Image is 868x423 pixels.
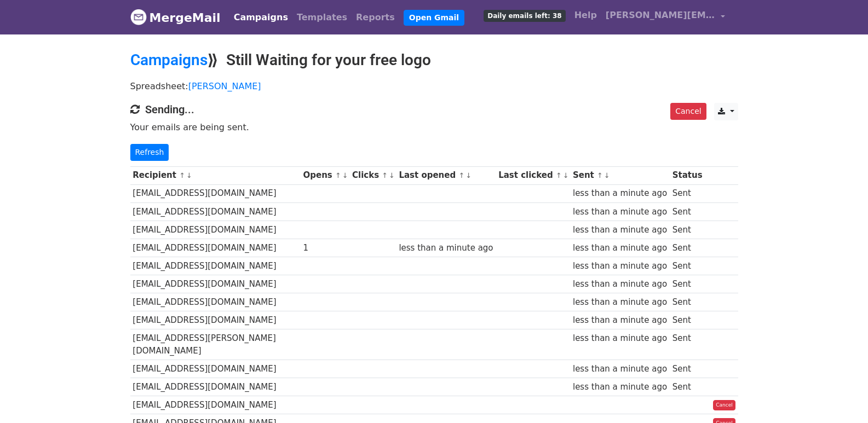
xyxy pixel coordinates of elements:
div: less than a minute ago [573,260,667,273]
a: Daily emails left: 38 [479,4,570,26]
a: Open Gmail [404,10,464,26]
span: Daily emails left: 38 [484,10,565,22]
div: less than a minute ago [573,363,667,375]
a: ↑ [335,171,341,179]
div: less than a minute ago [573,332,667,345]
a: ↑ [382,171,388,179]
a: Cancel [670,103,706,120]
td: [EMAIL_ADDRESS][DOMAIN_NAME] [130,239,301,257]
td: Sent [670,311,705,329]
a: ↓ [389,171,395,179]
a: MergeMail [130,6,221,29]
td: [EMAIL_ADDRESS][DOMAIN_NAME] [130,360,301,378]
a: [PERSON_NAME] [188,81,261,91]
td: Sent [670,202,705,221]
div: less than a minute ago [399,242,493,254]
p: Your emails are being sent. [130,121,738,133]
th: Sent [570,166,670,184]
td: Sent [670,275,705,293]
a: ↓ [465,171,472,179]
div: less than a minute ago [573,381,667,393]
th: Status [670,166,705,184]
div: less than a minute ago [573,224,667,236]
a: Cancel [713,400,735,411]
div: less than a minute ago [573,296,667,309]
th: Opens [301,166,350,184]
td: Sent [670,329,705,360]
div: 1 [303,242,347,254]
a: ↑ [179,171,185,179]
div: less than a minute ago [573,206,667,218]
th: Clicks [349,166,396,184]
td: Sent [670,221,705,239]
a: ↓ [186,171,192,179]
a: ↑ [556,171,562,179]
td: [EMAIL_ADDRESS][PERSON_NAME][DOMAIN_NAME] [130,329,301,360]
td: [EMAIL_ADDRESS][DOMAIN_NAME] [130,257,301,275]
div: less than a minute ago [573,278,667,291]
td: [EMAIL_ADDRESS][DOMAIN_NAME] [130,275,301,293]
a: [PERSON_NAME][EMAIL_ADDRESS][DOMAIN_NAME] [601,4,729,30]
a: ↓ [563,171,569,179]
th: Last opened [396,166,496,184]
td: [EMAIL_ADDRESS][DOMAIN_NAME] [130,202,301,221]
td: Sent [670,257,705,275]
a: ↑ [458,171,464,179]
a: ↑ [597,171,603,179]
td: Sent [670,239,705,257]
div: less than a minute ago [573,187,667,200]
th: Last clicked [496,166,570,184]
a: Templates [292,7,352,28]
h4: Sending... [130,103,738,116]
a: Refresh [130,144,169,161]
a: ↓ [342,171,348,179]
td: [EMAIL_ADDRESS][DOMAIN_NAME] [130,311,301,329]
td: [EMAIL_ADDRESS][DOMAIN_NAME] [130,184,301,202]
a: Reports [352,7,399,28]
td: [EMAIL_ADDRESS][DOMAIN_NAME] [130,221,301,239]
div: less than a minute ago [573,242,667,254]
h2: ⟫ Still Waiting for your free logo [130,51,738,69]
th: Recipient [130,166,301,184]
td: Sent [670,378,705,396]
img: MergeMail logo [130,9,147,25]
td: [EMAIL_ADDRESS][DOMAIN_NAME] [130,293,301,311]
td: Sent [670,293,705,311]
td: Sent [670,184,705,202]
td: [EMAIL_ADDRESS][DOMAIN_NAME] [130,378,301,396]
td: [EMAIL_ADDRESS][DOMAIN_NAME] [130,396,301,414]
a: Help [570,4,601,26]
p: Spreadsheet: [130,80,738,92]
a: Campaigns [130,51,208,69]
a: Campaigns [229,7,292,28]
span: [PERSON_NAME][EMAIL_ADDRESS][DOMAIN_NAME] [606,9,715,22]
td: Sent [670,360,705,378]
a: ↓ [604,171,610,179]
div: less than a minute ago [573,314,667,327]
